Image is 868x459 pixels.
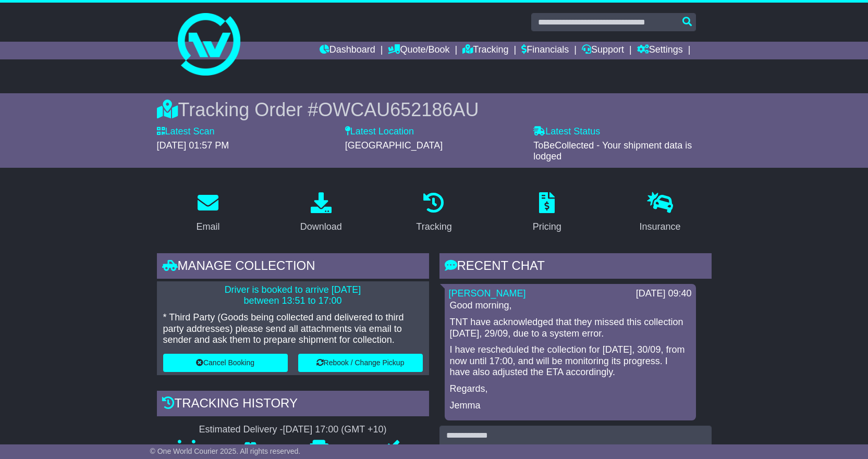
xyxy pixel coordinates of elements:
div: [DATE] 17:00 (GMT +10) [283,424,387,436]
p: I have rescheduled the collection for [DATE], 30/09, from now until 17:00, and will be monitoring... [450,344,691,378]
div: Tracking history [157,391,429,419]
button: Cancel Booking [163,354,288,372]
div: RECENT CHAT [439,253,712,281]
a: Insurance [633,189,688,238]
a: Financials [521,42,569,59]
p: Jemma [450,400,691,412]
span: [DATE] 01:57 PM [157,140,229,151]
div: Download [300,220,342,234]
span: [GEOGRAPHIC_DATA] [345,140,443,151]
span: © One World Courier 2025. All rights reserved. [150,447,301,455]
p: Regards, [450,383,691,395]
a: Support [582,42,624,59]
div: [DATE] 09:40 [636,288,692,300]
a: Settings [637,42,683,59]
p: Good morning, [450,300,691,312]
div: Pricing [533,220,561,234]
a: Tracking [409,189,458,238]
a: Tracking [462,42,508,59]
span: OWCAU652186AU [318,99,479,120]
label: Latest Location [345,126,414,138]
p: TNT have acknowledged that they missed this collection [DATE], 29/09, due to a system error. [450,317,691,339]
p: Driver is booked to arrive [DATE] between 13:51 to 17:00 [163,284,423,307]
a: Email [189,189,226,238]
div: Tracking [416,220,451,234]
div: Insurance [640,220,681,234]
div: Tracking Order # [157,98,712,121]
label: Latest Scan [157,126,215,138]
div: Estimated Delivery - [157,424,429,436]
a: [PERSON_NAME] [449,288,526,299]
button: Rebook / Change Pickup [298,354,423,372]
a: Download [294,189,349,238]
div: Manage collection [157,253,429,281]
a: Pricing [526,189,568,238]
label: Latest Status [533,126,600,138]
div: Email [196,220,219,234]
a: Dashboard [320,42,375,59]
p: * Third Party (Goods being collected and delivered to third party addresses) please send all atta... [163,312,423,346]
span: ToBeCollected - Your shipment data is lodged [533,140,692,162]
a: Quote/Book [388,42,449,59]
